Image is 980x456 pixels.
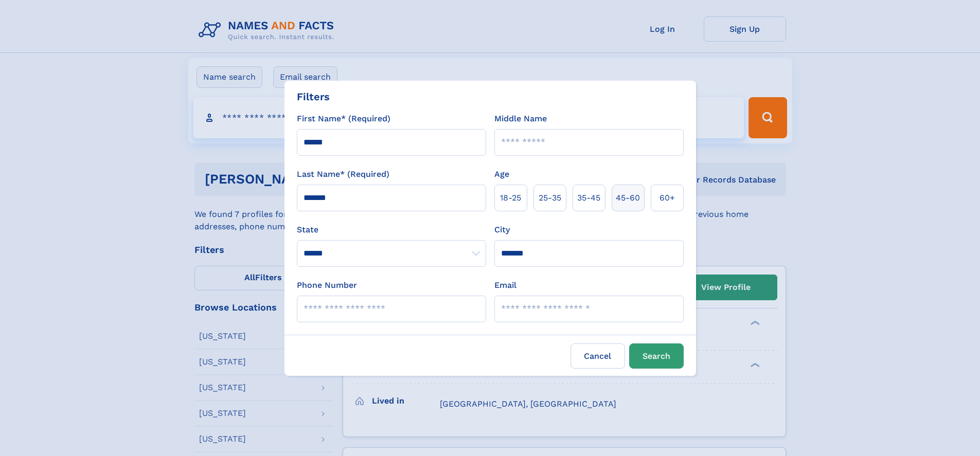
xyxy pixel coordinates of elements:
[297,279,357,291] label: Phone Number
[494,224,510,236] label: City
[494,279,516,291] label: Email
[577,192,600,204] span: 35‑45
[494,113,547,125] label: Middle Name
[629,343,684,369] button: Search
[297,89,330,104] div: Filters
[500,192,521,204] span: 18‑25
[297,224,486,236] label: State
[297,168,389,180] label: Last Name* (Required)
[571,343,625,369] label: Cancel
[616,192,640,204] span: 45‑60
[539,192,561,204] span: 25‑35
[297,113,390,125] label: First Name* (Required)
[660,192,675,204] span: 60+
[494,168,509,180] label: Age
